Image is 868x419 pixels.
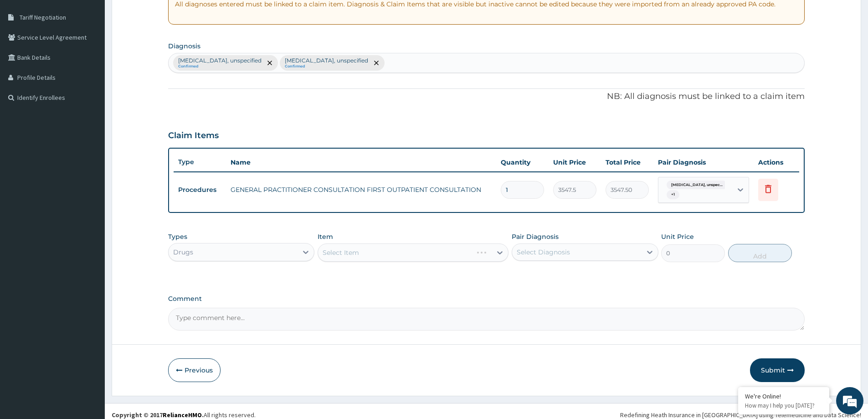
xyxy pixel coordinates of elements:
[549,153,601,171] th: Unit Price
[517,248,570,257] div: Select Diagnosis
[20,13,66,21] span: Tariff Negotiation
[112,411,204,419] strong: Copyright © 2017 .
[168,233,187,241] label: Types
[17,46,37,68] img: d_794563401_company_1708531726252_794563401
[174,181,226,198] td: Procedures
[745,402,822,409] p: How may I help you today?
[754,153,799,171] th: Actions
[226,153,496,171] th: Name
[750,358,805,382] button: Submit
[318,232,333,241] label: Item
[168,91,805,103] p: NB: All diagnosis must be linked to a claim item
[653,153,754,171] th: Pair Diagnosis
[5,249,174,281] textarea: Type your message and hit 'Enter'
[266,59,274,67] span: remove selection option
[149,5,171,26] div: Minimize live chat window
[285,64,368,69] small: Confirmed
[745,392,822,400] div: We're Online!
[178,57,262,64] p: [MEDICAL_DATA], unspecified
[728,244,792,262] button: Add
[168,295,805,303] label: Comment
[285,57,368,64] p: [MEDICAL_DATA], unspecified
[496,153,549,171] th: Quantity
[168,358,221,382] button: Previous
[178,64,262,69] small: Confirmed
[601,153,653,171] th: Total Price
[667,181,727,190] span: [MEDICAL_DATA], unspec...
[163,411,202,419] a: RelianceHMO
[47,51,153,63] div: Chat with us now
[661,232,694,241] label: Unit Price
[168,131,219,141] h3: Claim Items
[168,41,200,51] label: Diagnosis
[226,181,496,199] td: GENERAL PRACTITIONER CONSULTATION FIRST OUTPATIENT CONSULTATION
[512,232,559,241] label: Pair Diagnosis
[53,115,126,207] span: We're online!
[174,154,226,171] th: Type
[667,190,679,199] span: + 1
[372,59,380,67] span: remove selection option
[173,248,193,257] div: Drugs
